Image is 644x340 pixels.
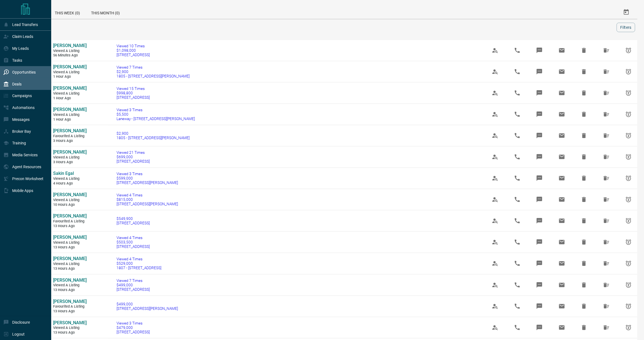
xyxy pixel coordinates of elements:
[117,86,150,91] span: Viewed 15 Times
[533,235,546,249] span: Message
[600,235,613,249] span: Hide All from Valery Levkov
[117,131,190,140] a: $2,9001805 - [STREET_ADDRESS][PERSON_NAME]
[511,86,524,100] span: Call
[53,91,86,96] span: Viewed a Listing
[117,257,161,270] a: Viewed 4 Times$529,0001807 - [STREET_ADDRESS]
[488,257,502,270] span: View Profile
[53,64,86,70] a: [PERSON_NAME]
[533,193,546,206] span: Message
[117,112,195,116] span: $5,500
[511,108,524,121] span: Call
[117,53,150,57] span: [STREET_ADDRESS]
[622,86,635,100] span: Snooze
[488,235,502,249] span: View Profile
[511,172,524,185] span: Call
[53,43,87,48] span: [PERSON_NAME]
[117,278,150,283] span: Viewed 7 Times
[555,172,568,185] span: Email
[555,65,568,78] span: Email
[117,116,195,121] span: Laneway - [STREET_ADDRESS][PERSON_NAME]
[622,235,635,249] span: Snooze
[117,287,150,292] span: [STREET_ADDRESS]
[622,257,635,270] span: Snooze
[117,197,178,202] span: $815,000
[117,193,178,197] span: Viewed 4 Times
[53,240,86,245] span: Viewed a Listing
[488,86,502,100] span: View Profile
[488,129,502,142] span: View Profile
[488,214,502,227] span: View Profile
[577,321,591,334] span: Hide
[488,65,502,78] span: View Profile
[53,160,86,165] span: 3 hours ago
[117,95,150,100] span: [STREET_ADDRESS]
[117,44,150,57] a: Viewed 10 Times$1,098,000[STREET_ADDRESS]
[53,198,86,203] span: Viewed a Listing
[600,257,613,270] span: Hide All from Valery Levkov
[577,257,591,270] span: Hide
[117,131,190,136] span: $2,900
[555,214,568,227] span: Email
[117,278,150,292] a: Viewed 7 Times$499,000[STREET_ADDRESS]
[577,193,591,206] span: Hide
[577,65,591,78] span: Hide
[622,278,635,292] span: Snooze
[600,150,613,163] span: Hide All from Carolyn Perry
[533,172,546,185] span: Message
[53,320,87,325] span: [PERSON_NAME]
[53,149,87,155] span: [PERSON_NAME]
[53,326,86,330] span: Viewed a Listing
[53,299,86,305] a: [PERSON_NAME]
[53,128,87,133] span: [PERSON_NAME]
[533,214,546,227] span: Message
[117,69,190,74] span: $2,900
[555,235,568,249] span: Email
[511,235,524,249] span: Call
[577,235,591,249] span: Hide
[600,300,613,313] span: Hide All from Valery Levkov
[577,108,591,121] span: Hide
[555,129,568,142] span: Email
[117,216,150,221] span: $549,900
[117,172,178,176] span: Viewed 3 Times
[53,70,86,75] span: Viewed a Listing
[53,203,86,207] span: 10 hours ago
[577,150,591,163] span: Hide
[117,155,150,159] span: $699,000
[617,23,635,32] button: Filters
[117,159,150,163] span: [STREET_ADDRESS]
[600,44,613,57] span: Hide All from Mehrdad Rahimi
[488,108,502,121] span: View Profile
[117,180,178,185] span: [STREET_ADDRESS][PERSON_NAME]
[600,86,613,100] span: Hide All from Mehrdad Rahimi
[555,150,568,163] span: Email
[555,321,568,334] span: Email
[53,213,86,219] a: [PERSON_NAME]
[53,304,86,309] span: Favourited a Listing
[117,176,178,180] span: $599,000
[622,108,635,121] span: Snooze
[117,302,178,306] span: $499,000
[117,321,150,325] span: Viewed 3 Times
[117,330,150,334] span: [STREET_ADDRESS]
[533,108,546,121] span: Message
[53,43,86,49] a: [PERSON_NAME]
[53,107,86,113] a: [PERSON_NAME]
[53,213,87,219] span: [PERSON_NAME]
[533,129,546,142] span: Message
[53,277,87,283] span: [PERSON_NAME]
[49,6,86,19] div: This Week (0)
[622,129,635,142] span: Snooze
[622,65,635,78] span: Snooze
[53,74,86,79] span: 1 hour ago
[53,85,86,91] a: [PERSON_NAME]
[577,86,591,100] span: Hide
[622,193,635,206] span: Snooze
[511,214,524,227] span: Call
[600,278,613,292] span: Hide All from Valery Levkov
[117,202,178,206] span: [STREET_ADDRESS][PERSON_NAME]
[53,235,86,240] a: [PERSON_NAME]
[53,288,86,292] span: 13 hours ago
[533,257,546,270] span: Message
[533,321,546,334] span: Message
